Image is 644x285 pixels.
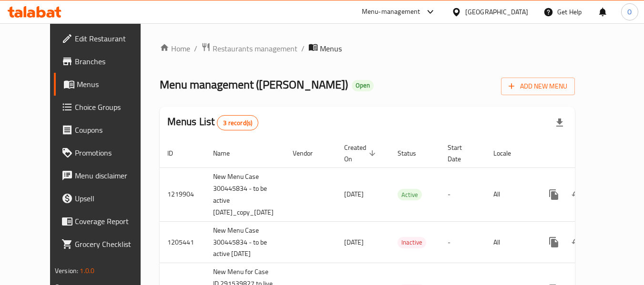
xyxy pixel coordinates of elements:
span: Edit Restaurant [75,33,150,44]
span: [DATE] [344,188,364,200]
a: Upsell [54,187,158,210]
span: 3 record(s) [217,118,258,128]
h2: Menus List [167,115,258,130]
a: Menus [54,73,158,96]
a: Choice Groups [54,96,158,118]
a: Coverage Report [54,210,158,233]
th: Actions [535,139,642,168]
span: Menu disclaimer [75,170,150,181]
a: Grocery Checklist [54,233,158,256]
span: Restaurants management [213,43,297,54]
div: Inactive [398,237,426,248]
a: Edit Restaurant [54,27,158,50]
td: New Menu Case 300445834 - to be active [DATE]_copy_[DATE] [205,167,285,221]
div: Export file [548,111,571,134]
td: 1219904 [160,167,205,221]
button: more [542,183,565,206]
a: Coupons [54,118,158,141]
td: 1205441 [160,221,205,263]
span: Locale [493,147,523,159]
td: All [486,167,535,221]
span: Open [352,81,374,89]
span: Start Date [448,142,474,165]
a: Branches [54,50,158,73]
div: Open [352,80,374,91]
span: Status [398,147,429,159]
span: Active [398,189,422,200]
td: All [486,221,535,263]
span: Vendor [293,147,325,159]
a: Promotions [54,141,158,164]
li: / [301,43,305,54]
a: Home [160,43,190,54]
nav: breadcrumb [160,42,575,55]
a: Menu disclaimer [54,164,158,187]
span: Branches [75,56,150,67]
div: [GEOGRAPHIC_DATA] [465,7,528,17]
span: Choice Groups [75,101,150,113]
span: Upsell [75,193,150,204]
span: [DATE] [344,236,364,248]
button: Change Status [565,183,588,206]
td: New Menu Case 300445834 - to be active [DATE] [205,221,285,263]
div: Menu-management [362,6,420,18]
div: Active [398,189,422,200]
button: Change Status [565,231,588,254]
span: Menus [77,79,150,90]
span: Add New Menu [509,80,567,92]
span: Version: [55,265,78,277]
button: more [542,231,565,254]
td: - [440,167,486,221]
span: ID [167,147,185,159]
span: Coupons [75,124,150,136]
li: / [194,43,197,54]
span: Menu management ( [PERSON_NAME] ) [160,74,348,95]
span: 1.0.0 [80,265,94,277]
span: Created On [344,142,378,165]
td: - [440,221,486,263]
span: Inactive [398,237,426,248]
span: Promotions [75,147,150,158]
a: Restaurants management [201,42,297,55]
span: Name [213,147,242,159]
span: Coverage Report [75,216,150,227]
div: Total records count [217,115,258,130]
span: Menus [320,43,342,54]
span: O [627,7,632,17]
span: Grocery Checklist [75,238,150,250]
button: Add New Menu [501,78,575,95]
